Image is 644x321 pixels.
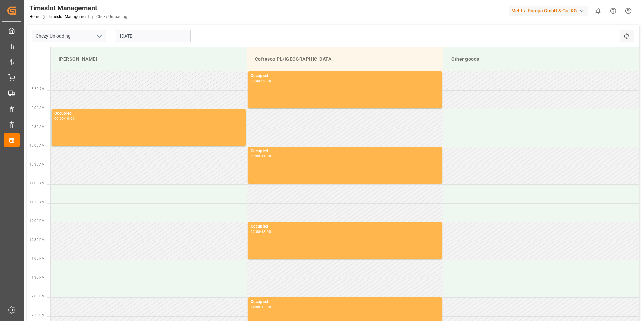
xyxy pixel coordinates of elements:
[32,276,45,279] span: 1:30 PM
[260,306,261,309] div: -
[260,230,261,233] div: -
[48,14,89,19] a: Timeslot Management
[64,117,65,120] div: -
[260,155,261,158] div: -
[65,117,75,120] div: 10:00
[251,155,260,158] div: 10:00
[252,53,438,65] div: Cofresco PL/[GEOGRAPHIC_DATA]
[56,53,241,65] div: [PERSON_NAME]
[29,163,45,166] span: 10:30 AM
[261,155,271,158] div: 11:00
[260,79,261,82] div: -
[32,30,106,42] input: Type to search/select
[251,148,439,155] div: Occupied
[32,125,45,129] span: 9:30 AM
[32,87,45,91] span: 8:30 AM
[261,230,271,233] div: 13:00
[251,79,260,82] div: 08:00
[509,6,588,16] div: Melitta Europa GmbH & Co. KG
[251,73,439,79] div: Occupied
[32,294,45,298] span: 2:00 PM
[94,31,104,41] button: open menu
[261,79,271,82] div: 09:00
[251,223,439,230] div: Occupied
[32,313,45,317] span: 2:30 PM
[29,181,45,185] span: 11:00 AM
[29,3,127,13] div: Timeslot Management
[29,144,45,147] span: 10:00 AM
[29,238,45,242] span: 12:30 PM
[29,14,40,19] a: Home
[251,299,439,306] div: Occupied
[29,200,45,204] span: 11:30 AM
[261,306,271,309] div: 15:00
[449,53,634,65] div: Other goods
[54,117,64,120] div: 09:00
[32,257,45,260] span: 1:00 PM
[590,3,606,19] button: show 0 new notifications
[251,306,260,309] div: 14:00
[606,3,621,19] button: Help Center
[32,106,45,110] span: 9:00 AM
[29,219,45,223] span: 12:00 PM
[116,30,191,42] input: DD.MM.YYYY
[251,230,260,233] div: 12:00
[509,4,590,17] button: Melitta Europa GmbH & Co. KG
[54,110,243,117] div: Occupied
